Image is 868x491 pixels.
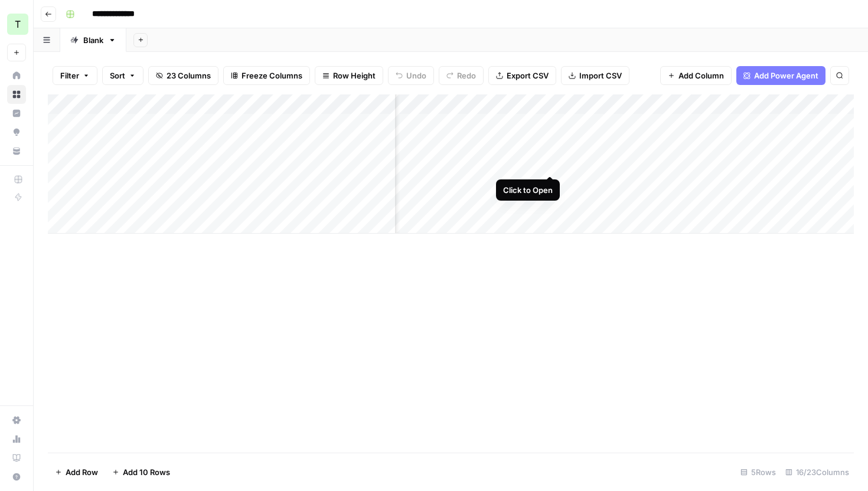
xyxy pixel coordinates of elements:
button: Sort [102,66,143,85]
button: Freeze Columns [223,66,310,85]
span: Redo [457,70,476,81]
div: 5 Rows [736,463,781,482]
span: 23 Columns [167,70,211,81]
button: 23 Columns [148,66,218,85]
button: Add Row [48,463,105,482]
span: Undo [406,70,426,81]
span: Add Power Agent [754,70,818,81]
span: Export CSV [507,70,549,81]
div: 16/23 Columns [781,463,854,482]
a: Browse [7,85,26,104]
a: Blank [60,28,126,52]
span: Filter [60,70,79,81]
span: Sort [110,70,125,81]
button: Row Height [315,66,383,85]
span: Add Column [678,70,724,81]
a: Insights [7,104,26,123]
div: Click to Open [503,184,553,196]
button: Import CSV [561,66,629,85]
a: Your Data [7,142,26,161]
button: Add Power Agent [736,66,825,85]
button: Redo [439,66,484,85]
button: Add Column [660,66,732,85]
a: Settings [7,411,26,430]
button: Workspace: Teamed [7,9,26,39]
span: Add 10 Rows [123,466,170,478]
button: Undo [388,66,434,85]
a: Learning Hub [7,449,26,467]
button: Add 10 Rows [105,463,177,482]
span: Add Row [66,466,98,478]
div: Blank [83,34,103,46]
a: Opportunities [7,123,26,142]
button: Help + Support [7,467,26,486]
a: Usage [7,430,26,449]
span: Import CSV [579,70,622,81]
span: Row Height [333,70,376,81]
button: Filter [53,66,97,85]
span: Freeze Columns [242,70,302,81]
span: T [15,17,21,31]
button: Export CSV [488,66,556,85]
a: Home [7,66,26,85]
